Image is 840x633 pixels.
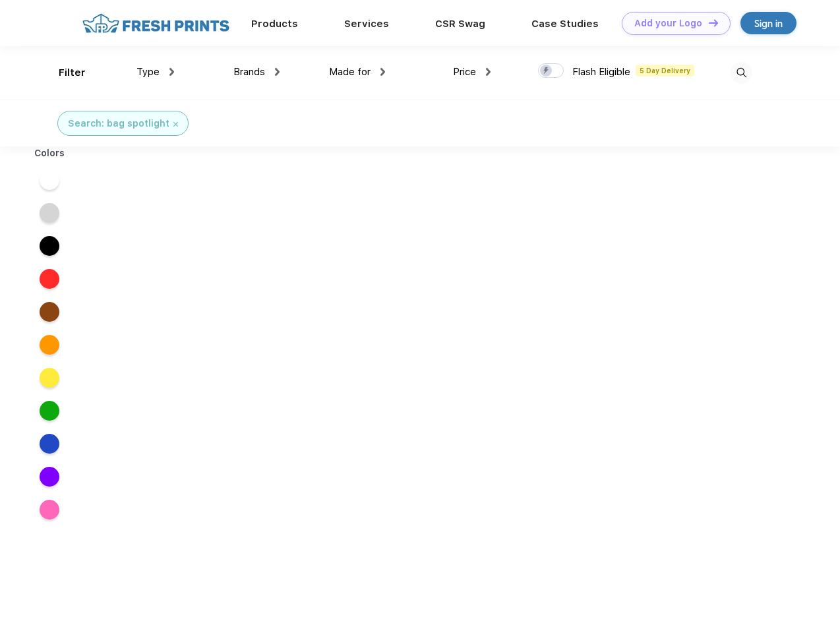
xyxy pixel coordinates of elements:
[754,16,783,31] div: Sign in
[731,62,752,84] img: desktop_search.svg
[251,18,298,30] a: Products
[740,12,796,34] a: Sign in
[24,146,75,160] div: Colors
[169,68,174,76] img: dropdown.png
[68,117,169,131] div: Search: bag spotlight
[709,19,718,26] img: DT
[59,65,86,80] div: Filter
[78,12,233,35] img: fo%20logo%202.webp
[634,18,702,29] div: Add your Logo
[453,66,476,78] span: Price
[173,122,178,127] img: filter_cancel.svg
[572,66,630,78] span: Flash Eligible
[636,65,694,76] span: 5 Day Delivery
[233,66,265,78] span: Brands
[380,68,385,76] img: dropdown.png
[136,66,160,78] span: Type
[329,66,371,78] span: Made for
[486,68,491,76] img: dropdown.png
[275,68,280,76] img: dropdown.png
